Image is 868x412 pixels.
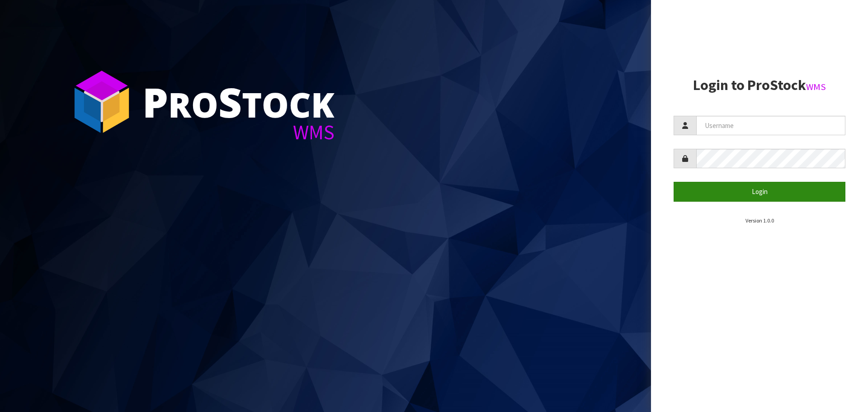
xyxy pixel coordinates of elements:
[696,116,845,135] input: Username
[674,77,845,93] h2: Login to ProStock
[806,81,826,93] small: WMS
[745,217,774,224] small: Version 1.0.0
[674,182,845,201] button: Login
[142,74,168,129] span: P
[142,81,335,122] div: ro tock
[218,74,242,129] span: S
[142,122,335,142] div: WMS
[68,68,136,136] img: ProStock Cube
